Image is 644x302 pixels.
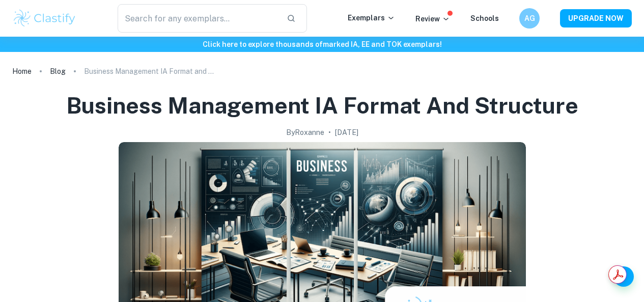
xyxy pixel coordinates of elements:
[2,39,642,50] h6: Click here to explore thousands of marked IA, EE and TOK exemplars !
[118,4,278,33] input: Search for any exemplars...
[519,8,540,29] button: AG
[12,64,32,78] a: Home
[50,64,66,78] a: Blog
[328,127,331,138] p: •
[560,9,632,28] button: UPGRADE NOW
[470,14,499,22] a: Schools
[12,8,77,29] img: Clastify logo
[84,66,216,77] p: Business Management IA Format and Structure
[348,12,395,23] p: Exemplars
[335,127,358,138] h2: [DATE]
[66,91,578,121] h1: Business Management IA Format and Structure
[524,13,536,24] h6: AG
[415,13,450,24] p: Review
[286,127,324,138] h2: By Roxanne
